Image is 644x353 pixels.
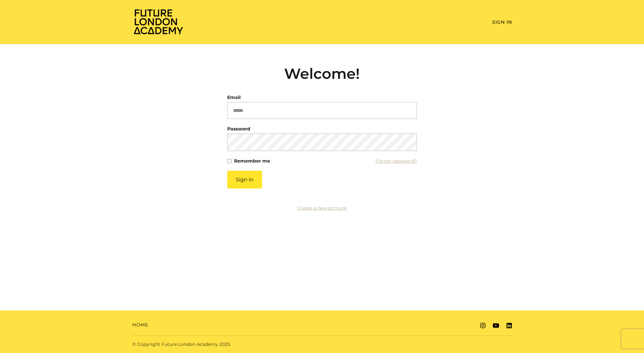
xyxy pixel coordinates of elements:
label: Email [227,93,241,102]
a: Sign In [492,19,512,25]
img: Home Page [132,8,184,35]
a: Create a new account [297,205,347,211]
h2: Welcome! [227,65,417,82]
label: Password [227,124,250,133]
a: Home [132,322,148,328]
a: Forgot password? [375,156,417,165]
button: Sign in [227,171,262,189]
label: Remember me [234,156,270,165]
div: © Copyright Future London Academy 2025 [127,341,322,348]
label: If you are a human, ignore this field [227,171,233,342]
